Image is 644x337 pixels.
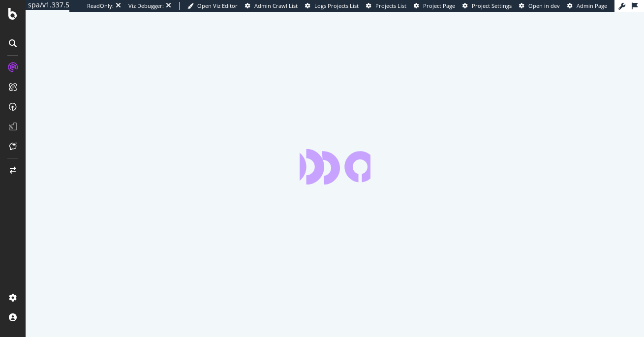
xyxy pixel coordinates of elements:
[300,149,370,184] div: animation
[128,2,164,10] div: Viz Debugger:
[577,2,607,9] span: Admin Page
[366,2,406,10] a: Projects List
[197,2,238,9] span: Open Viz Editor
[519,2,560,10] a: Open in dev
[423,2,455,9] span: Project Page
[567,2,607,10] a: Admin Page
[305,2,359,10] a: Logs Projects List
[245,2,298,10] a: Admin Crawl List
[314,2,359,9] span: Logs Projects List
[375,2,406,9] span: Projects List
[472,2,512,9] span: Project Settings
[87,2,114,10] div: ReadOnly:
[254,2,298,9] span: Admin Crawl List
[187,2,238,10] a: Open Viz Editor
[414,2,455,10] a: Project Page
[528,2,560,9] span: Open in dev
[462,2,512,10] a: Project Settings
